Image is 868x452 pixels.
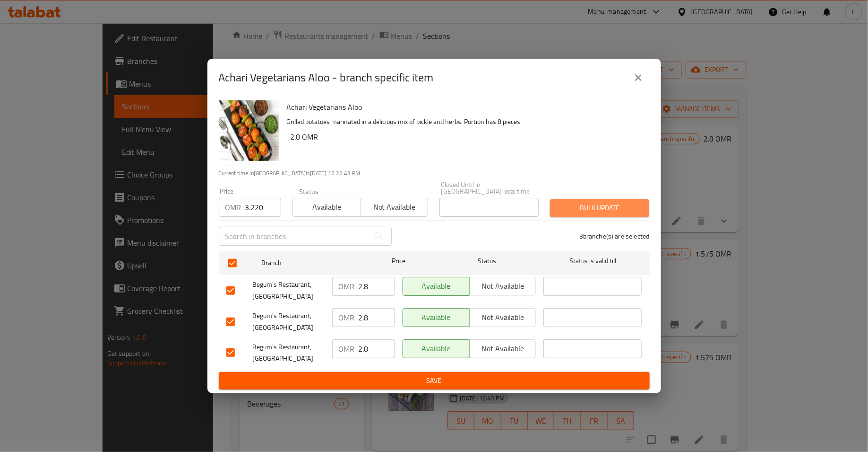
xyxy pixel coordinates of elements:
span: Not available [364,200,424,214]
h6: Achari Vegetarians Aloo [287,100,642,114]
span: Not available [473,310,533,324]
button: Not available [469,339,536,358]
button: Available [292,198,361,217]
span: Price [367,255,430,267]
input: Please enter price [359,339,395,358]
img: Achari Vegetarians Aloo [219,100,279,161]
button: Not available [360,198,428,217]
span: Begum's Restaurant, [GEOGRAPHIC_DATA] [253,279,325,302]
span: Available [407,342,466,355]
button: Save [219,372,650,390]
input: Please enter price [359,308,395,327]
span: Not available [473,279,533,293]
p: 3 branche(s) are selected [579,231,650,241]
p: Grilled potatoes marinated in a delicious mix of pickle and herbs. Portion has 8 pieces. [287,116,642,128]
p: OMR [339,281,355,292]
span: Begum's Restaurant, [GEOGRAPHIC_DATA] [253,341,325,365]
p: OMR [339,343,355,355]
h2: Achari Vegetarians Aloo - branch specific item [219,70,434,85]
button: Available [403,277,470,296]
button: Available [403,308,470,327]
span: Begum's Restaurant, [GEOGRAPHIC_DATA] [253,310,325,334]
button: close [627,66,650,89]
span: Status [438,255,536,267]
input: Search in branches [219,227,370,246]
button: Not available [469,308,536,327]
span: Not available [473,342,533,355]
h6: 2.8 OMR [291,130,642,143]
input: Please enter price [359,277,395,296]
input: Please enter price [245,198,281,217]
span: Available [407,279,466,293]
span: Available [297,200,357,214]
p: Current time in [GEOGRAPHIC_DATA] is [DATE] 12:22:43 PM [219,169,650,177]
span: Save [226,375,642,387]
span: Available [407,310,466,324]
button: Not available [469,277,536,296]
span: Status is valid till [543,255,642,267]
span: Branch [261,257,360,269]
button: Available [403,339,470,358]
span: Bulk update [558,202,642,214]
button: Bulk update [550,199,649,217]
p: OMR [339,312,355,323]
p: OMR [225,202,241,213]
